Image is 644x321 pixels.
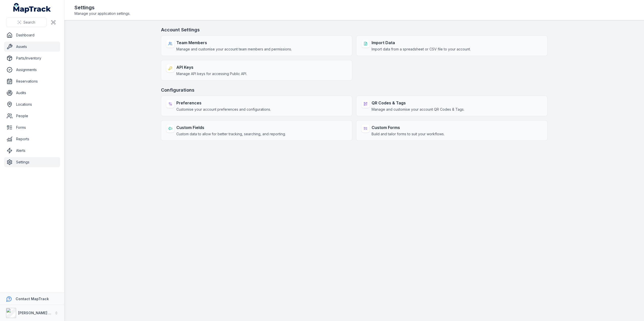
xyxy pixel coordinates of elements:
[4,65,60,75] a: Assignments
[356,35,547,56] a: Import DataImport data from a spreadsheet or CSV file to your account.
[176,71,247,76] span: Manage API keys for accessing Public API.
[356,120,547,141] a: Custom FormsBuild and tailor forms to suit your workflows.
[372,40,471,46] strong: Import Data
[18,311,53,315] strong: [PERSON_NAME] Air
[4,134,60,144] a: Reports
[161,26,547,33] h3: Account Settings
[372,107,464,112] span: Manage and customise your account QR Codes & Tags.
[4,122,60,133] a: Forms
[372,124,445,131] strong: Custom Forms
[176,132,286,137] span: Custom data to allow for better tracking, searching, and reporting.
[4,111,60,121] a: People
[74,11,130,16] span: Manage your application settings.
[23,20,35,25] span: Search
[372,100,464,106] strong: QR Codes & Tags
[13,3,51,13] a: MapTrack
[176,124,286,131] strong: Custom Fields
[176,64,247,70] strong: API Keys
[161,60,352,81] a: API KeysManage API keys for accessing Public API.
[372,132,445,137] span: Build and tailor forms to suit your workflows.
[4,157,60,167] a: Settings
[176,107,271,112] span: Customise your account preferences and configurations.
[372,47,471,52] span: Import data from a spreadsheet or CSV file to your account.
[4,146,60,156] a: Alerts
[74,4,130,11] h2: Settings
[356,96,547,116] a: QR Codes & TagsManage and customise your account QR Codes & Tags.
[176,47,292,52] span: Manage and customise your account team members and permissions.
[161,96,352,116] a: PreferencesCustomise your account preferences and configurations.
[176,40,292,46] strong: Team Members
[161,120,352,141] a: Custom FieldsCustom data to allow for better tracking, searching, and reporting.
[4,99,60,109] a: Locations
[161,35,352,56] a: Team MembersManage and customise your account team members and permissions.
[16,297,49,301] strong: Contact MapTrack
[4,30,60,40] a: Dashboard
[161,87,547,94] h3: Configurations
[6,18,47,27] button: Search
[4,76,60,86] a: Reservations
[4,53,60,63] a: Parts/Inventory
[176,100,271,106] strong: Preferences
[4,88,60,98] a: Audits
[4,42,60,52] a: Assets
